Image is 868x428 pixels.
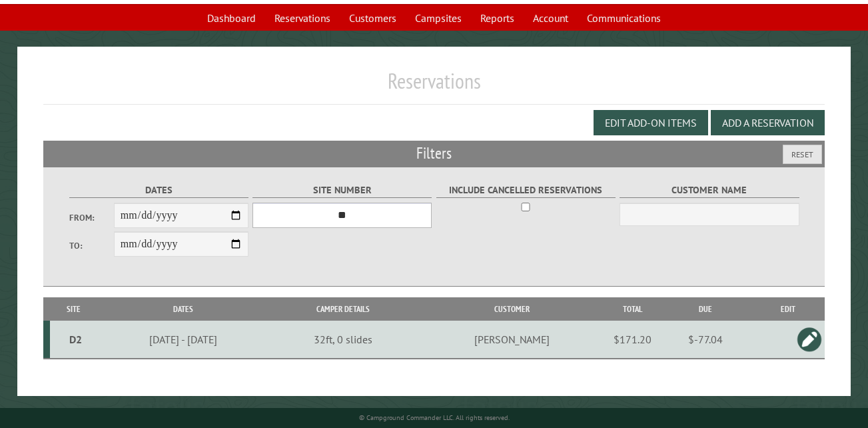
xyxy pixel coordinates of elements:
[525,5,576,31] a: Account
[659,321,751,359] td: $-77.04
[418,297,606,321] th: Customer
[472,5,522,31] a: Reports
[579,5,669,31] a: Communications
[43,68,825,105] h1: Reservations
[620,183,799,198] label: Customer Name
[55,333,95,346] div: D2
[359,413,510,422] small: © Campground Commander LLC. All rights reserved.
[606,297,659,321] th: Total
[69,211,114,224] label: From:
[268,297,418,321] th: Camper Details
[98,297,269,321] th: Dates
[69,239,114,252] label: To:
[407,5,470,31] a: Campsites
[606,321,659,359] td: $171.20
[268,321,418,359] td: 32ft, 0 slides
[266,5,338,31] a: Reservations
[252,183,432,198] label: Site Number
[418,321,606,359] td: [PERSON_NAME]
[783,145,822,164] button: Reset
[43,141,825,166] h2: Filters
[594,110,708,135] button: Edit Add-on Items
[341,5,404,31] a: Customers
[436,183,616,198] label: Include Cancelled Reservations
[199,5,264,31] a: Dashboard
[100,333,266,346] div: [DATE] - [DATE]
[659,297,751,321] th: Due
[751,297,825,321] th: Edit
[50,297,98,321] th: Site
[711,110,825,135] button: Add a Reservation
[69,183,248,198] label: Dates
